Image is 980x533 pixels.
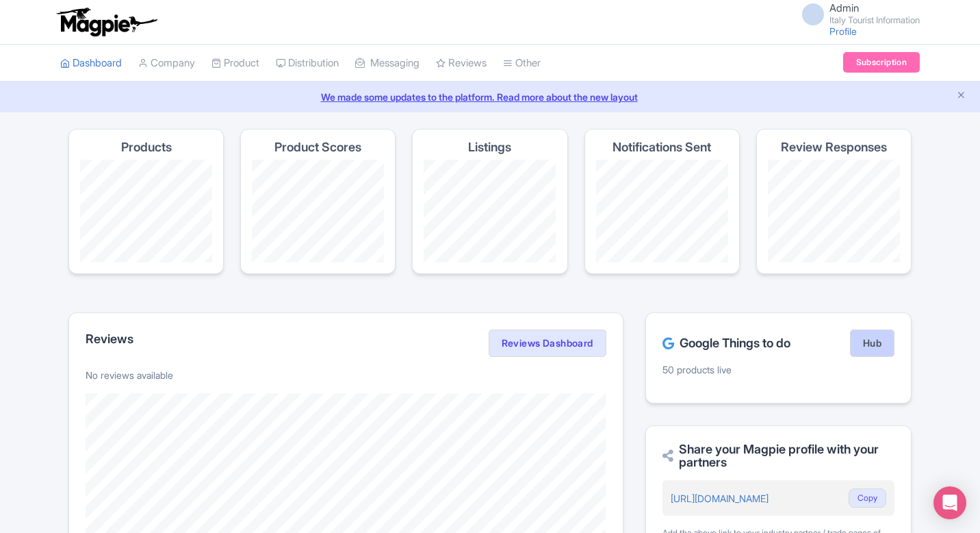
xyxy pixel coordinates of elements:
[8,90,972,104] a: We made some updates to the platform. Read more about the new layout
[138,45,195,82] a: Company
[355,45,420,82] a: Messaging
[829,16,920,25] small: Italy Tourist Information
[211,45,259,82] a: Product
[53,7,159,37] img: logo-ab69f6fb50320c5b225c76a69d11143b.png
[436,45,487,82] a: Reviews
[662,336,790,350] h2: Google Things to do
[794,3,920,25] a: Admin Italy Tourist Information
[843,52,920,73] a: Subscription
[86,368,606,382] p: No reviews available
[933,486,966,519] div: Open Intercom Messenger
[662,362,894,377] p: 50 products live
[829,1,859,14] span: Admin
[503,45,541,82] a: Other
[662,443,894,470] h2: Share your Magpie profile with your partners
[60,45,122,82] a: Dashboard
[849,488,886,508] button: Copy
[489,330,606,357] a: Reviews Dashboard
[829,25,857,37] a: Profile
[956,88,966,104] button: Close announcement
[781,140,887,154] h4: Review Responses
[468,140,511,154] h4: Listings
[86,332,133,346] h2: Reviews
[274,140,361,154] h4: Product Scores
[276,45,339,82] a: Distribution
[612,140,711,154] h4: Notifications Sent
[121,140,172,154] h4: Products
[671,493,769,504] a: [URL][DOMAIN_NAME]
[850,330,894,357] a: Hub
